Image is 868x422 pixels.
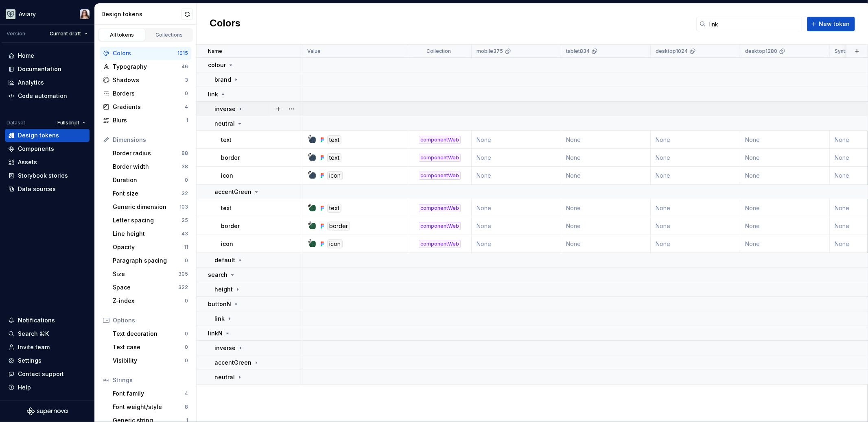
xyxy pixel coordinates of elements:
td: None [740,131,830,149]
div: componentWeb [419,222,461,230]
div: 0 [185,298,188,304]
a: Border width38 [109,160,191,173]
a: Components [5,142,90,155]
div: 322 [178,284,188,291]
button: Contact support [5,368,90,381]
p: accentGreen [214,188,251,196]
p: border [221,154,240,162]
div: Border radius [113,149,181,157]
td: None [561,235,651,253]
div: Font family [113,389,185,398]
a: Visibility0 [109,354,191,367]
div: 0 [185,331,188,337]
img: Brittany Hogg [80,9,90,19]
div: 4 [185,104,188,110]
div: Border width [113,163,181,171]
a: Colors1015 [100,47,191,60]
a: Data sources [5,183,90,196]
td: None [472,217,561,235]
div: 305 [178,271,188,277]
div: Documentation [18,65,61,73]
a: Settings [5,354,90,367]
button: Help [5,381,90,394]
a: Assets [5,156,90,169]
span: Current draft [50,30,81,37]
div: Contact support [18,370,64,378]
p: text [221,136,232,144]
div: Borders [113,89,185,98]
div: 8 [185,404,188,410]
div: icon [327,239,343,248]
button: AviaryBrittany Hogg [2,5,93,23]
td: None [740,199,830,217]
div: Collections [149,32,190,38]
div: 0 [185,344,188,350]
svg: Supernova Logo [27,407,68,415]
a: Text case0 [109,341,191,354]
button: Search ⌘K [5,327,90,340]
div: 0 [185,357,188,364]
div: componentWeb [419,204,461,212]
td: None [651,167,740,185]
p: inverse [214,344,236,352]
a: Analytics [5,76,90,89]
a: Documentation [5,63,90,76]
div: 0 [185,177,188,183]
div: Home [18,52,34,60]
td: None [561,217,651,235]
a: Paragraph spacing0 [109,254,191,267]
div: Generic dimension [113,203,179,211]
a: Border radius88 [109,147,191,160]
a: Code automation [5,89,90,102]
a: Gradients4 [100,100,191,113]
td: None [561,199,651,217]
div: Colors [113,49,177,57]
a: Font size32 [109,187,191,200]
div: 1015 [177,50,188,57]
div: 25 [181,217,188,224]
a: Font family4 [109,387,191,400]
div: Data sources [18,185,56,193]
a: Home [5,49,90,62]
td: None [740,235,830,253]
div: Space [113,283,178,291]
a: Borders0 [100,87,191,100]
p: Name [208,48,222,54]
div: Settings [18,357,42,365]
p: accentGreen [214,359,251,367]
button: New token [807,17,855,31]
button: Fullscript [54,117,90,128]
div: Invite team [18,343,50,351]
a: Letter spacing25 [109,214,191,227]
div: Letter spacing [113,216,181,224]
div: text [327,135,341,144]
div: 1 [186,117,188,124]
div: Options [113,316,188,324]
a: Z-index0 [109,294,191,307]
a: Opacity11 [109,241,191,254]
div: componentWeb [419,240,461,248]
a: Duration0 [109,174,191,187]
p: buttonN [208,300,231,308]
td: None [472,131,561,149]
p: desktop1280 [745,48,777,54]
div: Shadows [113,76,185,84]
p: neutral [214,120,235,128]
a: Storybook stories [5,169,90,182]
div: Analytics [18,78,44,87]
div: Dimensions [113,136,188,144]
div: Duration [113,176,185,184]
div: 38 [181,163,188,170]
p: inverse [214,105,236,113]
div: 103 [179,204,188,210]
div: text [327,153,341,162]
div: Storybook stories [18,172,68,180]
p: text [221,204,232,212]
button: Current draft [46,28,91,39]
td: None [740,167,830,185]
p: mobile375 [477,48,503,54]
p: brand [214,76,231,84]
div: 4 [185,390,188,397]
p: default [214,256,235,264]
a: Line height43 [109,227,191,240]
